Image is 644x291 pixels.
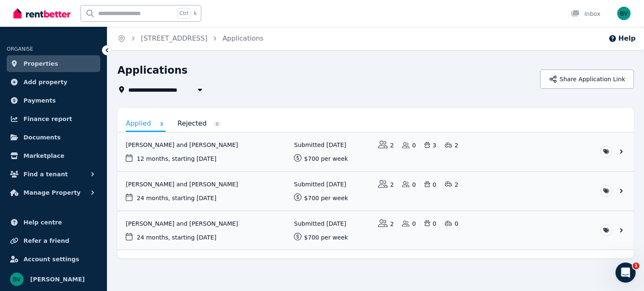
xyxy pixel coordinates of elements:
span: Documents [23,132,61,142]
span: Payments [23,95,56,106]
span: Marketplace [23,151,64,161]
span: Add property [23,77,68,87]
a: Applications [223,34,264,42]
button: Share Application Link [540,70,634,89]
a: View application: Sepiuita Peni and James Peni [117,211,634,250]
span: [PERSON_NAME] [30,274,85,284]
img: Benmon Mammen Varghese [10,273,23,286]
a: Payments [7,92,100,109]
a: Marketplace [7,147,100,164]
div: Inbox [571,10,600,18]
img: Benmon Mammen Varghese [617,7,631,20]
a: Refer a friend [7,232,100,249]
a: Help centre [7,214,100,231]
a: Properties [7,55,100,72]
a: Add property [7,74,100,90]
a: Applied [126,116,166,132]
span: Account settings [23,254,79,264]
a: Account settings [7,251,100,268]
span: Manage Property [23,188,80,198]
span: Finance report [23,114,72,124]
button: Help [608,33,636,44]
button: Find a tenant [7,166,100,183]
span: Ctrl [177,8,190,19]
span: Help centre [23,217,62,227]
a: [STREET_ADDRESS] [141,34,208,42]
a: Rejected [177,116,221,131]
span: Refer a friend [23,236,69,246]
a: Finance report [7,111,100,127]
button: Manage Property [7,184,100,201]
a: View application: Sharon Schoen and Aaron Irvine [117,132,634,171]
span: ORGANISE [7,46,33,52]
span: 3 [157,121,166,127]
span: Properties [23,59,58,69]
span: 0 [213,121,221,127]
nav: Breadcrumb [107,27,273,50]
h1: Applications [117,64,187,77]
iframe: Intercom live chat [615,263,636,283]
img: RentBetter [13,7,70,20]
span: 1 [633,263,639,269]
a: Documents [7,129,100,146]
a: View application: Daniel Hendy and Kasey Horton [117,172,634,211]
span: k [194,10,197,17]
span: Find a tenant [23,169,68,179]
